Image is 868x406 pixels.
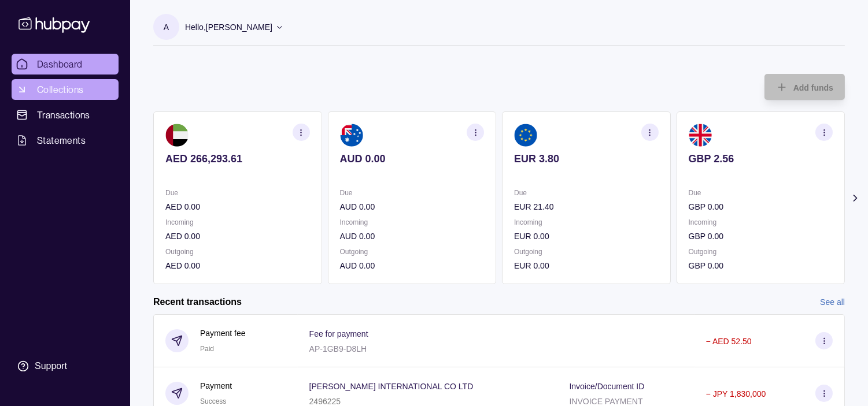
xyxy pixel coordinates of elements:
span: Collections [37,83,83,96]
p: Due [514,187,659,199]
div: Support [35,360,67,373]
img: eu [514,124,537,147]
p: EUR 0.00 [514,259,659,272]
p: Incoming [165,216,310,229]
p: Invoice/Document ID [569,382,644,391]
p: AED 0.00 [165,259,310,272]
a: Collections [12,79,119,100]
p: Outgoing [514,245,659,258]
p: EUR 21.40 [514,200,659,213]
p: AED 0.00 [165,200,310,213]
img: ae [165,124,189,147]
p: AP-1GB9-D8LH [309,344,367,353]
p: AED 0.00 [165,230,310,243]
button: Add funds [764,74,845,100]
p: GBP 0.00 [689,259,833,272]
a: Support [12,354,119,378]
p: Payment [200,379,232,392]
p: INVOICE PAYMENT [569,397,642,406]
p: 2496225 [309,397,341,406]
span: Success [200,397,226,405]
p: AUD 0.00 [340,230,485,243]
p: Incoming [689,216,833,229]
img: au [340,124,363,147]
a: Dashboard [12,54,119,75]
a: Transactions [12,105,119,125]
p: GBP 0.00 [689,200,833,213]
p: Hello, [PERSON_NAME] [185,21,272,33]
p: EUR 3.80 [514,152,659,165]
span: Statements [37,133,86,147]
p: Due [689,187,833,199]
img: gb [689,124,712,147]
span: Paid [200,345,214,353]
p: Incoming [514,216,659,229]
p: Due [165,187,310,199]
p: GBP 2.56 [689,152,833,165]
p: Outgoing [165,245,310,258]
p: Payment fee [200,327,246,340]
p: − AED 52.50 [706,337,752,346]
a: See all [820,296,845,308]
p: AED 266,293.61 [165,152,310,165]
p: Incoming [340,216,485,229]
p: AUD 0.00 [340,259,485,272]
span: Transactions [37,108,90,122]
p: AUD 0.00 [340,200,485,213]
p: EUR 0.00 [514,230,659,243]
p: Fee for payment [309,329,368,338]
p: GBP 0.00 [689,230,833,243]
p: − JPY 1,830,000 [706,389,766,398]
h2: Recent transactions [153,296,242,308]
p: AUD 0.00 [340,152,485,165]
p: Outgoing [689,245,833,258]
a: Statements [12,130,119,151]
span: Add funds [793,83,833,92]
p: [PERSON_NAME] INTERNATIONAL CO LTD [309,382,474,391]
p: Outgoing [340,245,485,258]
span: Dashboard [37,57,83,71]
p: A [164,21,169,33]
p: Due [340,187,485,199]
